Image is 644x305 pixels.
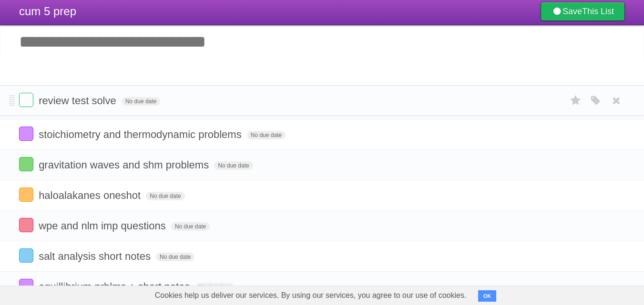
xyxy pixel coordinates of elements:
[567,93,585,108] label: Star task
[478,290,497,302] button: OK
[39,189,143,201] span: haloalakanes oneshot
[156,253,194,261] span: No due date
[19,93,33,107] label: Done
[171,222,210,231] span: No due date
[195,283,234,292] span: No due date
[39,128,244,140] span: stoichiometry and thermodynamic problems
[19,218,33,232] label: Done
[247,131,286,139] span: No due date
[214,161,253,170] span: No due date
[19,248,33,263] label: Done
[582,7,614,16] b: This List
[19,157,33,171] label: Done
[146,192,184,200] span: No due date
[39,159,211,171] span: gravitation waves and shm problems
[145,286,476,305] span: Cookies help us deliver our services. By using our services, you agree to our use of cookies.
[19,5,76,18] span: cum 5 prep
[39,281,192,293] span: equillibrium prblms + short notes
[19,127,33,141] label: Done
[39,95,119,107] span: review test solve
[19,279,33,293] label: Done
[541,2,625,21] a: SaveThis List
[39,250,153,262] span: salt analysis short notes
[19,187,33,202] label: Done
[122,97,160,106] span: No due date
[39,220,168,232] span: wpe and nlm imp questions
